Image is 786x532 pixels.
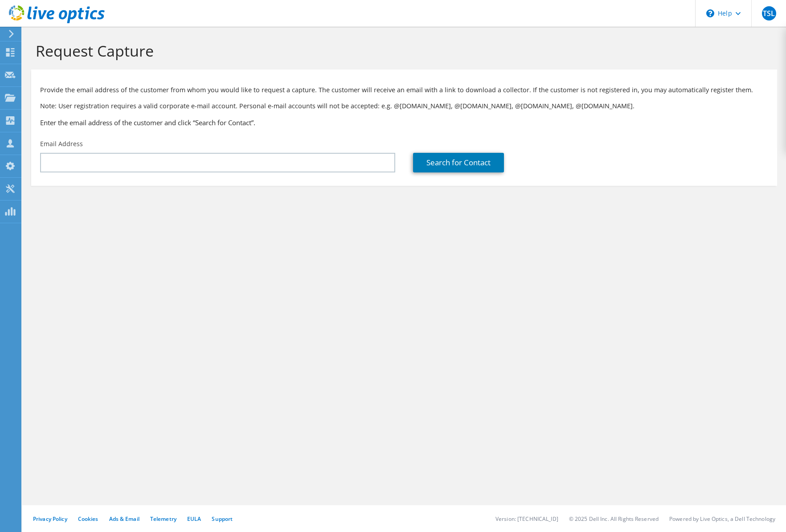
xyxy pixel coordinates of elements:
[150,515,176,523] a: Telemetry
[669,515,775,523] li: Powered by Live Optics, a Dell Technology
[40,139,83,148] label: Email Address
[762,6,776,20] span: TSL
[109,515,139,523] a: Ads & Email
[187,515,201,523] a: EULA
[36,41,768,60] h1: Request Capture
[706,9,714,17] svg: \n
[33,515,67,523] a: Privacy Policy
[212,515,233,523] a: Support
[40,85,768,95] p: Provide the email address of the customer from whom you would like to request a capture. The cust...
[40,118,768,127] h3: Enter the email address of the customer and click “Search for Contact”.
[569,515,659,523] li: © 2025 Dell Inc. All Rights Reserved
[413,153,504,172] a: Search for Contact
[40,101,768,111] p: Note: User registration requires a valid corporate e-mail account. Personal e-mail accounts will ...
[78,515,98,523] a: Cookies
[495,515,558,523] li: Version: [TECHNICAL_ID]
